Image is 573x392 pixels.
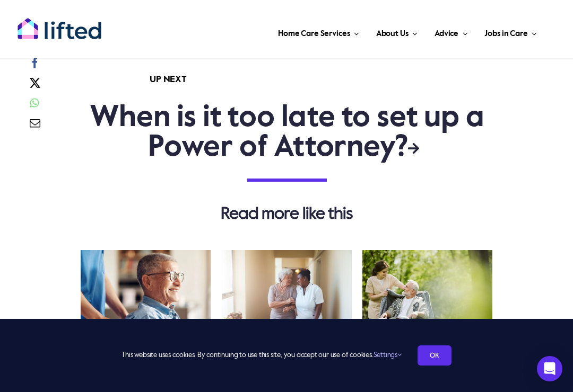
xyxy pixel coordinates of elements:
[275,16,362,48] a: Home Care Services
[376,25,409,42] span: About Us
[431,16,471,48] a: Advice
[90,103,484,163] a: When is it too late to set up a Power of Attorney?
[17,17,102,28] a: lifted-logo
[484,25,527,42] span: Jobs in Care
[362,250,492,261] a: 11 ways to stay warm and well this winter
[435,25,458,42] span: Advice
[109,16,540,48] nav: Main Menu
[150,75,186,84] strong: UP NEXT
[27,76,43,96] a: X
[374,352,402,359] a: Settings
[81,250,211,261] a: Carers helping carers – the best kind of support
[418,345,452,366] a: OK
[221,206,353,222] strong: Read more like this
[27,116,43,136] a: Email
[121,347,401,364] span: This website uses cookies. By continuing to use this site, you accept our use of cookies.
[481,16,540,48] a: Jobs in Care
[81,250,211,342] img: Caring for carers
[27,96,41,116] a: WhatsApp
[222,250,352,261] a: Why winter can make dementia symptoms worse
[537,356,562,381] div: Open Intercom Messenger
[278,25,350,42] span: Home Care Services
[27,56,43,76] a: Facebook
[373,16,421,48] a: About Us
[408,142,419,155] a: Link to https://www.liftedcare.com/news/when-is-it-too-late-to-set-up-a-power-of-attorney/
